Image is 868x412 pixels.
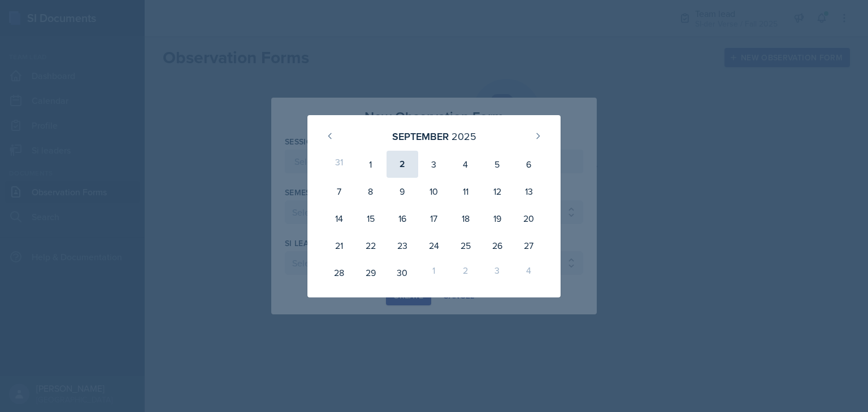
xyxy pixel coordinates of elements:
[450,259,481,286] div: 2
[513,232,545,259] div: 27
[418,259,450,286] div: 1
[323,205,355,232] div: 14
[355,151,387,178] div: 1
[450,205,481,232] div: 18
[355,205,387,232] div: 15
[355,259,387,286] div: 29
[450,151,481,178] div: 4
[355,232,387,259] div: 22
[323,178,355,205] div: 7
[481,232,513,259] div: 26
[418,205,450,232] div: 17
[513,259,545,286] div: 4
[387,178,418,205] div: 9
[392,129,449,144] div: September
[323,259,355,286] div: 28
[481,205,513,232] div: 19
[513,151,545,178] div: 6
[355,178,387,205] div: 8
[513,178,545,205] div: 13
[481,178,513,205] div: 12
[418,178,450,205] div: 10
[418,232,450,259] div: 24
[387,259,418,286] div: 30
[481,151,513,178] div: 5
[450,178,481,205] div: 11
[323,151,355,178] div: 31
[450,232,481,259] div: 25
[387,151,418,178] div: 2
[452,129,476,144] div: 2025
[323,232,355,259] div: 21
[387,232,418,259] div: 23
[387,205,418,232] div: 16
[513,205,545,232] div: 20
[481,259,513,286] div: 3
[418,151,450,178] div: 3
